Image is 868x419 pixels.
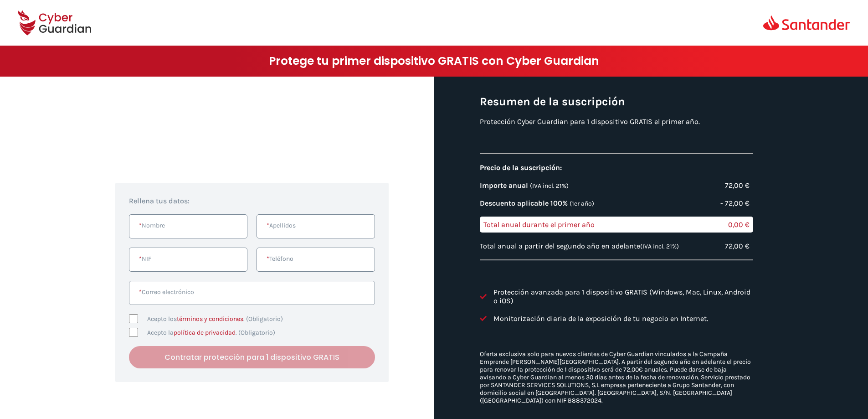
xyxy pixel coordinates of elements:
[147,329,375,336] label: Acepto la . (Obligatorio)
[725,242,750,250] p: 72,00 €
[177,315,243,323] a: términos y condiciones
[640,243,679,250] span: (IVA incl. 21%)
[480,350,753,404] p: Oferta exclusiva solo para nuevos clientes de Cyber Guardian vinculados a la Campaña Emprende [PE...
[483,220,595,229] p: Total anual durante el primer año
[129,197,375,205] h4: Rellena tus datos:
[174,329,236,336] a: política de privacidad
[720,199,750,207] p: - 72,00 €
[728,220,750,229] p: 0,00 €
[725,181,750,190] p: 72,00 €
[480,199,568,207] strong: Descuento aplicable 100%
[257,248,375,272] input: Introduce un número de teléfono válido.
[493,314,753,323] p: Monitorización diaria de la exposición de tu negocio en Internet.
[480,117,753,126] p: Protección Cyber Guardian para 1 dispositivo GRATIS el primer año.
[830,383,859,410] iframe: chat widget
[129,346,375,368] button: Contratar protección para 1 dispositivo GRATIS
[115,165,389,174] p: ¡Aprovecha esta oportunidad!
[480,163,753,172] h4: Precio de la suscripción:
[480,95,753,108] h3: Resumen de la suscripción
[147,315,375,323] label: Acepto los . (Obligatorio)
[530,182,569,190] span: (IVA incl. 21%)
[115,95,389,129] h1: Crea tu negocio y hazlo crecer sin olvidar su protección
[493,288,753,305] p: Protección avanzada para 1 dispositivo GRATIS (Windows, Mac, Linux, Android o iOS)
[480,181,528,190] strong: Importe anual
[570,200,594,207] span: (1er año)
[159,139,359,147] strong: Campaña Emprende [PERSON_NAME][GEOGRAPHIC_DATA]
[480,242,679,250] p: Total anual a partir del segundo año en adelante
[115,139,389,156] p: Gracias a la puedes contratar Cyber Guardian para proteger 1 dispositivo GRATIS el primer año.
